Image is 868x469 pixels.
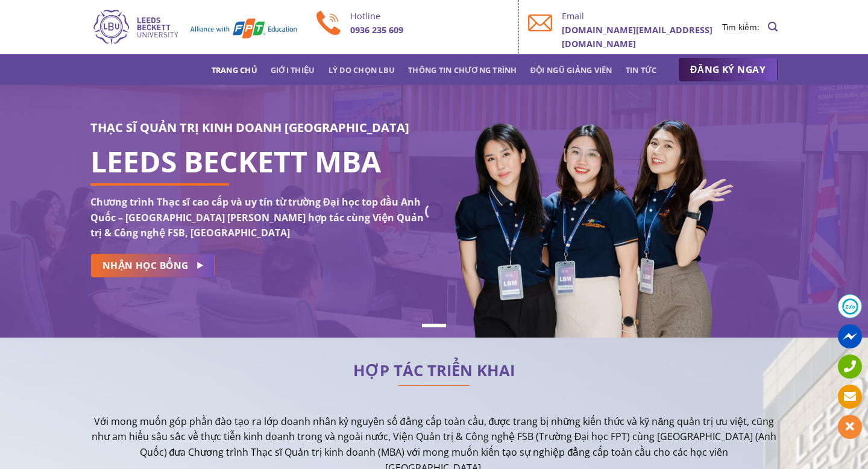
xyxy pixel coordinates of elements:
a: Đội ngũ giảng viên [530,59,612,81]
p: Hotline [350,9,510,23]
h2: HỢP TÁC TRIỂN KHAI [90,365,778,377]
li: Tìm kiếm: [722,20,759,34]
a: Thông tin chương trình [408,59,517,81]
h3: THẠC SĨ QUẢN TRỊ KINH DOANH [GEOGRAPHIC_DATA] [90,118,425,137]
li: Page dot 1 [422,324,446,327]
strong: Chương trình Thạc sĩ cao cấp và uy tín từ trường Đại học top đầu Anh Quốc – [GEOGRAPHIC_DATA] [PE... [90,195,424,239]
p: Email [562,9,722,23]
span: NHẬN HỌC BỔNG [102,258,189,273]
a: Trang chủ [212,59,257,81]
h1: LEEDS BECKETT MBA [90,154,425,169]
a: ĐĂNG KÝ NGAY [678,58,778,82]
a: Tin tức [626,59,657,81]
a: Lý do chọn LBU [329,59,395,81]
b: 0936 235 609 [350,24,403,36]
b: [DOMAIN_NAME][EMAIL_ADDRESS][DOMAIN_NAME] [562,24,712,49]
a: Giới thiệu [271,59,315,81]
span: ĐĂNG KÝ NGAY [690,62,766,77]
img: line-lbu.jpg [398,385,470,386]
a: Search [768,15,778,39]
a: NHẬN HỌC BỔNG [90,254,215,277]
img: Thạc sĩ Quản trị kinh doanh Quốc tế [90,8,298,46]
